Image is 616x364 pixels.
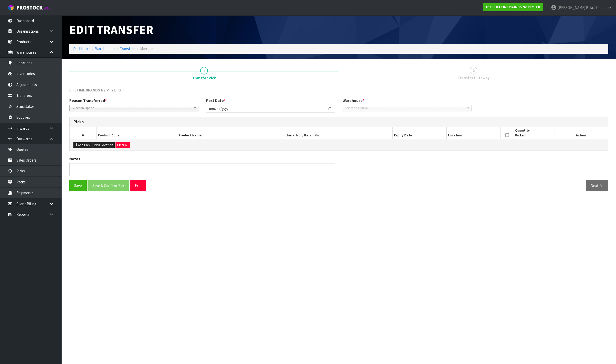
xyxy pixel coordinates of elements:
a: Dashboard [73,46,91,51]
span: 2 [470,67,477,74]
label: Reason Transferred [69,98,107,103]
th: Location [447,127,500,139]
button: Add Pick [73,142,92,148]
span: [PERSON_NAME] [557,5,585,10]
th: Quantity Picked [514,127,554,139]
small: WMS [44,6,52,11]
th: Product Code [97,127,177,139]
span: Transfer Pick [192,75,216,81]
th: Action [554,127,608,139]
span: 1 [200,67,208,74]
label: Warehouse [343,98,364,103]
a: Transfers [120,46,136,51]
span: Select an Option [72,105,191,111]
strong: C11 - LIFETIME BRANDS NZ PTY LTD [486,5,540,9]
input: Post Date [206,105,335,113]
span: Transfer Putaway [458,75,490,80]
label: Notes [69,156,80,162]
button: Exit [130,180,146,191]
th: Expiry Date [393,127,447,139]
th: Product Name [177,127,285,139]
span: LIFETIME BRANDS NZ PTY LTD [69,88,121,92]
a: C11 - LIFETIME BRANDS NZ PTY LTD [483,3,543,11]
span: Edit Transfer [69,22,153,37]
button: Pick Location [92,142,115,148]
a: Warehouses [95,46,115,51]
img: cube-alt.png [8,4,14,11]
button: Clear All [115,142,130,148]
th: # [70,127,97,139]
span: Select an Option [345,105,465,111]
th: Serial No. / Batch No. [285,127,393,139]
h3: Picks [73,119,604,124]
span: Balakrishnan [586,5,607,10]
button: Save [69,180,87,191]
label: Post Date [206,98,226,103]
button: Next [586,180,608,191]
span: Transfer Pick [69,83,608,195]
span: Manage [140,46,153,51]
span: ProStock [16,4,43,11]
button: Save & Confirm Pick [88,180,129,191]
